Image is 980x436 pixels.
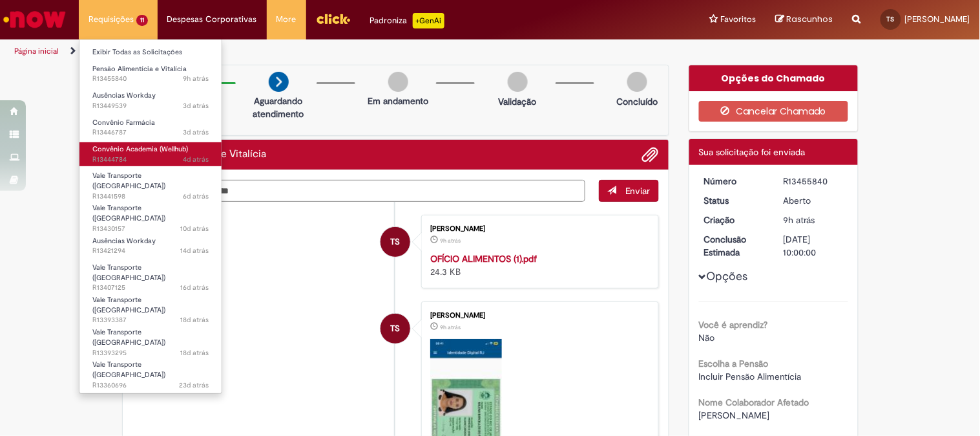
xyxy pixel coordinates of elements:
span: R13360696 [92,380,209,391]
span: Requisições [89,13,134,26]
a: Aberto R13449539 : Ausências Workday [79,89,222,113]
span: 3d atrás [183,101,209,111]
span: [PERSON_NAME] [699,409,770,421]
span: R13407125 [92,283,209,293]
span: 16d atrás [180,283,209,292]
span: 9h atrás [784,214,815,226]
a: Aberto R13393387 : Vale Transporte (VT) [79,293,222,321]
time: 11/08/2025 08:30:48 [180,315,209,325]
button: Adicionar anexos [642,146,659,163]
span: R13430157 [92,224,209,234]
span: 9h atrás [440,237,461,245]
span: [PERSON_NAME] [905,14,970,25]
span: Vale Transporte ([GEOGRAPHIC_DATA]) [92,327,165,347]
span: Pensão Alimentícia e Vitalícia [92,64,187,74]
img: img-circle-grey.png [627,72,647,92]
span: Enviar [625,185,651,197]
span: Rascunhos [787,13,833,25]
button: Enviar [599,180,659,202]
span: Sua solicitação foi enviada [699,146,806,158]
b: Escolha a Pensão [699,358,769,369]
img: img-circle-grey.png [508,72,528,92]
span: R13444784 [92,155,209,165]
span: TS [391,226,401,257]
span: 9h atrás [183,74,209,83]
span: R13446787 [92,127,209,138]
a: Página inicial [14,46,59,56]
ul: Requisições [79,39,222,394]
dt: Conclusão Estimada [694,233,774,259]
span: Favoritos [721,13,756,26]
span: R13449539 [92,101,209,111]
span: 6d atrás [183,191,209,201]
div: [PERSON_NAME] [430,312,645,320]
b: Você é aprendiz? [699,319,768,331]
img: click_logo_yellow_360x200.png [316,9,351,28]
time: 11/08/2025 08:23:43 [180,348,209,358]
time: 06/08/2025 16:00:22 [179,380,209,390]
div: Thayna Oliveira Da Silva [381,227,410,257]
span: R13393295 [92,348,209,358]
time: 26/08/2025 16:30:20 [183,101,209,111]
img: img-circle-grey.png [388,72,408,92]
time: 28/08/2025 08:44:33 [440,237,461,245]
div: 28/08/2025 08:46:03 [784,213,844,226]
time: 28/08/2025 08:46:04 [183,74,209,83]
dt: Criação [694,213,774,226]
dt: Status [694,194,774,207]
time: 28/08/2025 08:44:12 [440,323,461,331]
time: 15/08/2025 14:58:57 [180,246,209,256]
span: 4d atrás [183,155,209,164]
p: Validação [499,95,537,108]
b: Nome Colaborador Afetado [699,397,809,408]
span: 10d atrás [180,224,209,234]
span: Vale Transporte ([GEOGRAPHIC_DATA]) [92,171,165,191]
p: Aguardando atendimento [247,94,310,120]
span: R13421294 [92,246,209,256]
a: Aberto R13393295 : Vale Transporte (VT) [79,325,222,353]
span: Vale Transporte ([GEOGRAPHIC_DATA]) [92,203,165,223]
span: R13455840 [92,74,209,84]
button: Cancelar Chamado [699,101,848,122]
a: Aberto R13430157 : Vale Transporte (VT) [79,201,222,229]
div: Opções do Chamado [689,65,858,91]
img: ServiceNow [1,6,68,32]
span: R13441598 [92,191,209,202]
span: Convênio Farmácia [92,118,155,127]
span: Vale Transporte ([GEOGRAPHIC_DATA]) [92,263,165,283]
a: OFÍCIO ALIMENTOS (1).pdf [430,253,537,265]
span: Incluir Pensão Alimentícia [699,371,802,382]
p: Concluído [616,95,658,108]
span: Ausências Workday [92,236,156,246]
a: Rascunhos [776,14,833,26]
span: 18d atrás [180,315,209,325]
span: 3d atrás [183,127,209,137]
a: Exibir Todas as Solicitações [79,45,222,60]
div: Aberto [784,194,844,207]
a: Aberto R13441598 : Vale Transporte (VT) [79,169,222,197]
time: 28/08/2025 08:46:03 [784,214,815,226]
a: Aberto R13444784 : Convênio Academia (Wellhub) [79,142,222,166]
p: +GenAi [413,13,444,28]
a: Aberto R13421294 : Ausências Workday [79,234,222,258]
span: More [276,13,297,26]
span: Despesas Corporativas [167,13,257,26]
span: Vale Transporte ([GEOGRAPHIC_DATA]) [92,360,165,380]
span: TS [887,15,895,23]
span: Não [699,332,715,343]
p: Em andamento [368,94,428,107]
span: TS [391,313,401,344]
span: 11 [136,15,148,26]
a: Aberto R13407125 : Vale Transporte (VT) [79,261,222,289]
div: R13455840 [784,175,844,188]
dt: Número [694,175,774,188]
span: Vale Transporte ([GEOGRAPHIC_DATA]) [92,295,165,315]
span: 18d atrás [180,348,209,358]
time: 26/08/2025 08:54:17 [183,127,209,137]
div: [PERSON_NAME] [430,225,645,233]
ul: Trilhas de página [10,39,643,63]
span: 9h atrás [440,323,461,331]
textarea: Digite sua mensagem aqui... [132,180,586,202]
div: Padroniza [370,13,444,28]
